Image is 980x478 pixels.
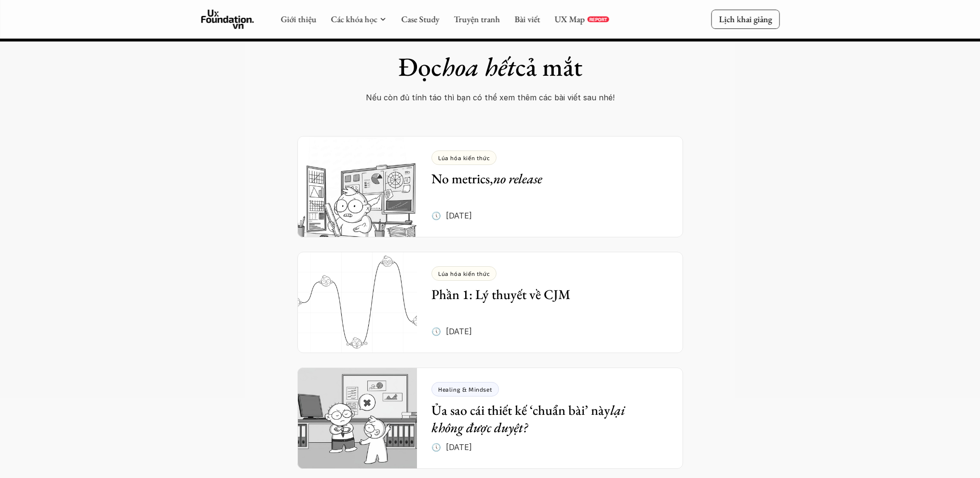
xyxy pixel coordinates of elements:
[431,401,628,436] em: lại không được duyệt?
[297,136,683,237] a: Lúa hóa kiến thứcNo metrics,no release🕔 [DATE]
[442,50,515,83] em: hoa hết
[514,14,540,25] a: Bài viết
[334,90,646,105] p: Nếu còn đủ tính táo thì bạn có thể xem thêm các bài viết sau nhé!
[589,16,607,22] p: REPORT
[401,14,439,25] a: Case Study
[297,368,683,469] a: Healing & MindsetỦa sao cái thiết kế ‘chuẩn bài’ nàylại không được duyệt?🕔 [DATE]
[431,401,654,437] h5: Ủa sao cái thiết kế ‘chuẩn bài’ này
[431,170,654,187] h5: No metrics,
[322,51,659,82] h1: Đọc cả mắt
[719,14,772,25] p: Lịch khai giảng
[331,14,377,25] a: Các khóa học
[554,14,585,25] a: UX Map
[431,440,472,454] p: 🕔 [DATE]
[297,252,683,353] a: Lúa hóa kiến thứcPhần 1: Lý thuyết về CJM🕔 [DATE]
[493,170,542,187] em: no release
[711,10,779,28] a: Lịch khai giảng
[438,270,490,277] p: Lúa hóa kiến thức
[438,154,490,161] p: Lúa hóa kiến thức
[438,386,492,393] p: Healing & Mindset
[281,14,316,25] a: Giới thiệu
[431,324,472,339] p: 🕔 [DATE]
[431,286,654,303] h5: Phần 1: Lý thuyết về CJM
[431,208,472,223] p: 🕔 [DATE]
[454,14,500,25] a: Truyện tranh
